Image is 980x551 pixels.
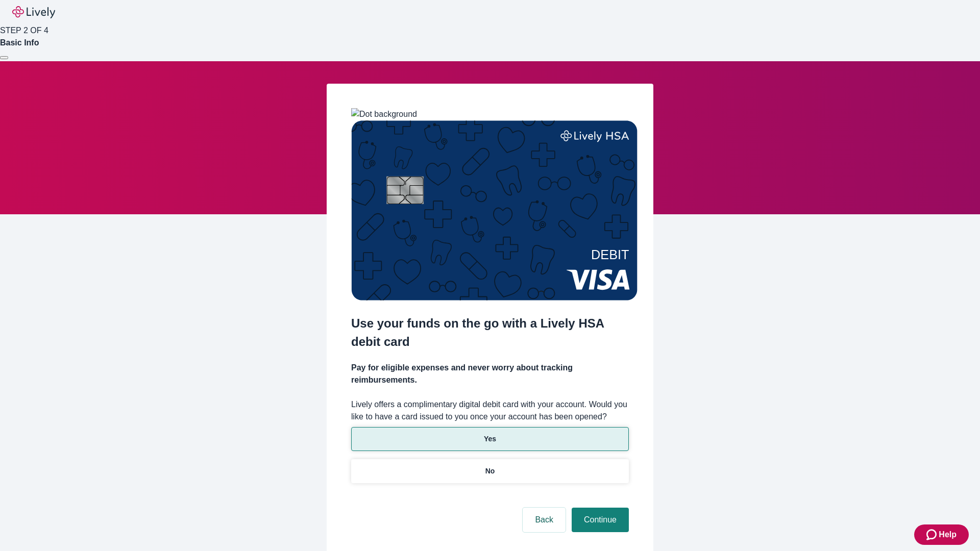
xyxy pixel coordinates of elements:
[485,466,495,477] p: No
[12,6,55,18] img: Lively
[914,524,969,545] button: Zendesk support iconHelp
[939,529,957,541] span: Help
[351,120,638,300] img: Debit card
[351,427,629,451] button: Yes
[572,508,629,532] button: Continue
[351,362,629,386] h4: Pay for eligible expenses and never worry about tracking reimbursements.
[351,314,629,351] h2: Use your funds on the go with a Lively HSA debit card
[926,529,939,541] svg: Zendesk support icon
[484,434,496,444] p: Yes
[523,508,566,532] button: Back
[351,398,629,423] label: Lively offers a complimentary digital debit card with your account. Would you like to have a card...
[351,459,629,483] button: No
[351,108,417,120] img: Dot background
